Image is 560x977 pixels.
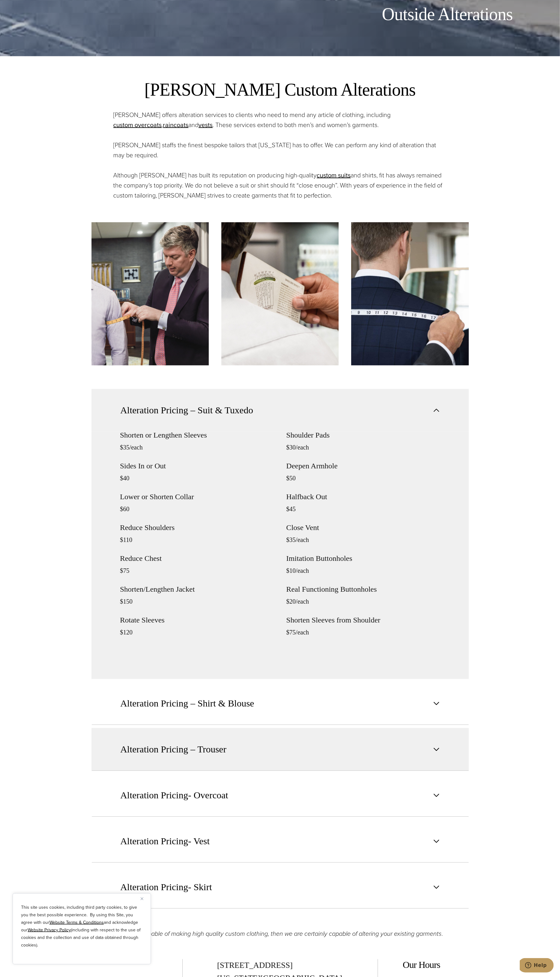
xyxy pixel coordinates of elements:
h4: Reduce Shoulders [120,524,274,532]
p: $110 [120,536,274,544]
button: Alteration Pricing – Shirt & Blouse [91,682,469,725]
h4: Shorten Sleeves from Shoulder [286,617,440,624]
p: $75 [120,567,274,575]
h4: Reduce Chest [120,555,274,562]
p: Although [PERSON_NAME] has built its reputation on producing high-quality and shirts, fit has alw... [114,170,447,200]
a: vests [199,120,213,130]
button: Alteration Pricing – Suit & Tuxedo [91,389,469,432]
button: Close [141,895,148,902]
p: $150 [120,598,274,606]
button: Alteration Pricing- Skirt [91,866,469,909]
p: $40 [120,475,274,482]
p: $10/each [286,567,440,575]
button: Alteration Pricing – Trouser [91,728,469,771]
p: [PERSON_NAME] offers alteration services to clients who need to mend any article of clothing, inc... [114,110,447,130]
h4: Imitation Buttonholes [286,555,440,562]
p: This site uses cookies, including third party cookies, to give you the best possible experience. ... [21,904,142,949]
h4: Rotate Sleeves [120,617,274,624]
h2: [PERSON_NAME] Custom Alterations [114,78,447,101]
a: custom overcoats [114,120,162,130]
p: $30/each [286,444,440,451]
p: [PERSON_NAME] staffs the finest bespoke tailors that [US_STATE] has to offer. We can perform any ... [114,140,447,160]
iframe: Opens a widget where you can chat to one of our agents [520,958,554,974]
p: $45 [286,505,440,513]
p: $20/each [286,598,440,606]
h4: Deepen Armhole [286,462,440,470]
h4: Close Vent [286,524,440,532]
button: Alteration Pricing- Overcoat [91,774,469,817]
p: $35/each [120,444,274,451]
img: Man using a shoulder slope measuring device to get the exact slope of clients right shoulder [221,222,339,366]
span: Alteration Pricing- Overcoat [120,789,228,802]
a: Website Terms & Conditions [49,919,104,926]
button: Alteration Pricing- Vest [91,820,469,863]
p: $60 [120,505,274,513]
h1: Outside Alterations [382,4,513,25]
h4: Lower or Shorten Collar [120,493,274,501]
img: Close [141,897,143,900]
a: custom suits [317,170,351,180]
span: Alteration Pricing – Shirt & Blouse [120,697,254,711]
p: $120 [120,629,274,636]
h4: Shorten/Lengthen Jacket [120,586,274,593]
img: Bespoke tailor measuring the total width of the shoulders on a client with a tape measure [351,222,469,366]
p: $35/each [286,536,440,544]
p: $50 [286,475,440,482]
img: Owner Alan David Horowitz measuring the bicep of a customer [91,222,209,366]
p: . [91,909,469,939]
span: Alteration Pricing- Vest [120,835,210,848]
h4: Real Functioning Buttonholes [286,586,440,593]
h2: Our Hours [403,959,529,971]
h4: Shoulder Pads [286,432,440,439]
a: raincoats [163,120,189,130]
h4: Shorten or Lengthen Sleeves [120,432,274,439]
p: $75/each [286,629,440,636]
a: Website Privacy Policy [28,927,71,933]
span: Alteration Pricing – Trouser [120,743,227,756]
em: If we are capable of making high quality custom clothing, then we are certainly capable of alteri... [117,929,442,939]
span: Alteration Pricing – Suit & Tuxedo [120,404,253,417]
h4: Sides In or Out [120,462,274,470]
span: Alteration Pricing- Skirt [120,880,212,894]
h4: Halfback Out [286,493,440,501]
div: Alteration Pricing – Suit & Tuxedo [91,432,469,679]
